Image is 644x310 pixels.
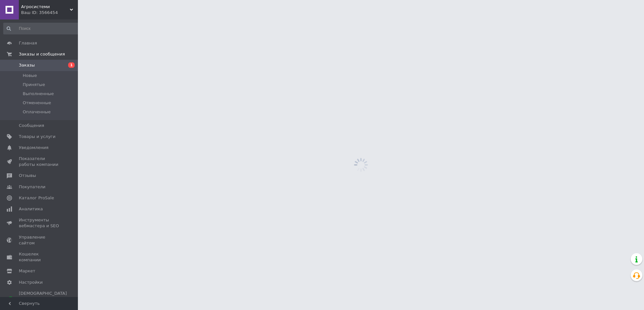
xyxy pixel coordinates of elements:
span: Уведомления [19,145,48,151]
span: Настройки [19,279,43,285]
span: Выполненные [23,91,54,97]
span: Покупатели [19,184,45,190]
span: Сообщения [19,123,44,129]
span: Отзывы [19,173,36,179]
span: Заказы и сообщения [19,51,65,57]
div: Ваш ID: 3566454 [21,10,78,16]
span: Показатели работы компании [19,156,60,167]
span: 1 [68,62,75,68]
span: Каталог ProSale [19,195,54,201]
span: Товары и услуги [19,134,56,140]
span: Новые [23,73,37,79]
img: spinner_grey-bg-hcd09dd2d8f1a785e3413b09b97f8118e7.gif [352,156,370,174]
span: Инструменты вебмастера и SEO [19,217,60,229]
span: Управление сайтом [19,234,60,246]
span: [DEMOGRAPHIC_DATA] и счета [19,291,67,308]
span: Заказы [19,62,35,68]
span: Главная [19,40,37,46]
input: Поиск [3,23,82,34]
span: Агросистеми [21,4,70,10]
span: Оплаченные [23,109,51,115]
span: Кошелек компании [19,251,60,263]
span: Аналитика [19,206,43,212]
span: Принятые [23,82,45,88]
span: Отмененные [23,100,51,106]
span: Маркет [19,268,35,274]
